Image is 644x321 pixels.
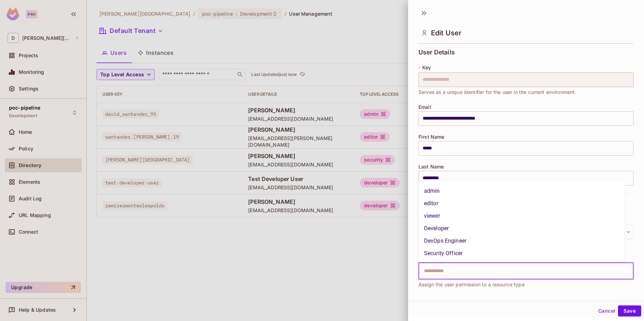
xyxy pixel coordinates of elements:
span: Email [418,104,431,110]
span: First Name [418,134,444,140]
button: Cancel [595,305,618,316]
span: Key [422,65,431,70]
button: Save [618,305,641,316]
li: DevOps Engineer [418,235,625,247]
li: viewer [418,210,625,222]
li: admin [418,185,625,197]
button: Close [630,270,631,271]
span: Edit User [431,29,461,37]
span: Last Name [418,164,444,170]
li: editor [418,197,625,210]
span: User Details [418,49,455,56]
span: Serves as a unique identifier for the user in the current environment. [418,88,576,96]
span: Assign the user permission to a resource type [418,281,525,288]
li: Developer [418,222,625,235]
li: Security Officer [418,247,625,260]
